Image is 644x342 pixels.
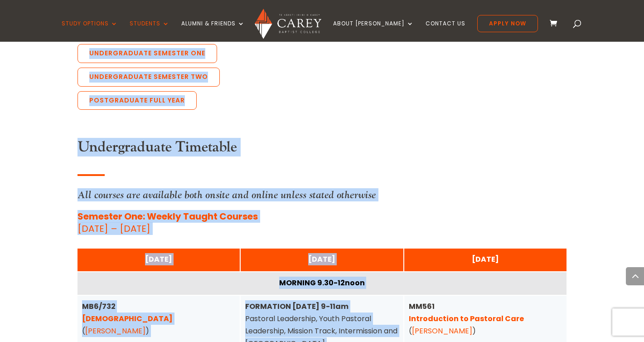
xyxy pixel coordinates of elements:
[85,326,145,336] a: [PERSON_NAME]
[426,20,465,42] a: Contact Us
[255,9,321,39] img: Carey Baptist College
[77,210,567,235] p: [DATE] – [DATE]
[82,300,236,337] div: ( )
[77,68,220,87] a: Undergraduate Semester Two
[181,20,245,42] a: Alumni & Friends
[77,188,376,201] em: All courses are available both onsite and online unless stated otherwise
[82,253,236,265] div: [DATE]
[409,301,524,324] strong: MM561
[412,326,472,336] a: [PERSON_NAME]
[77,44,217,63] a: Undergraduate Semester One
[409,313,524,324] a: Introduction to Pastoral Care
[477,15,538,32] a: Apply Now
[409,253,562,265] div: [DATE]
[82,301,173,324] strong: MB6/732
[245,301,349,312] strong: FORMATION [DATE] 9-11am
[77,139,567,161] h3: Undergraduate Timetable
[77,91,197,110] a: Postgraduate Full Year
[77,210,258,223] strong: Semester One: Weekly Taught Courses
[409,300,562,337] div: ( )
[62,20,118,42] a: Study Options
[130,20,169,42] a: Students
[82,313,173,324] a: [DEMOGRAPHIC_DATA]
[333,20,414,42] a: About [PERSON_NAME]
[279,278,365,288] strong: MORNING 9.30-12noon
[245,253,399,265] div: [DATE]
